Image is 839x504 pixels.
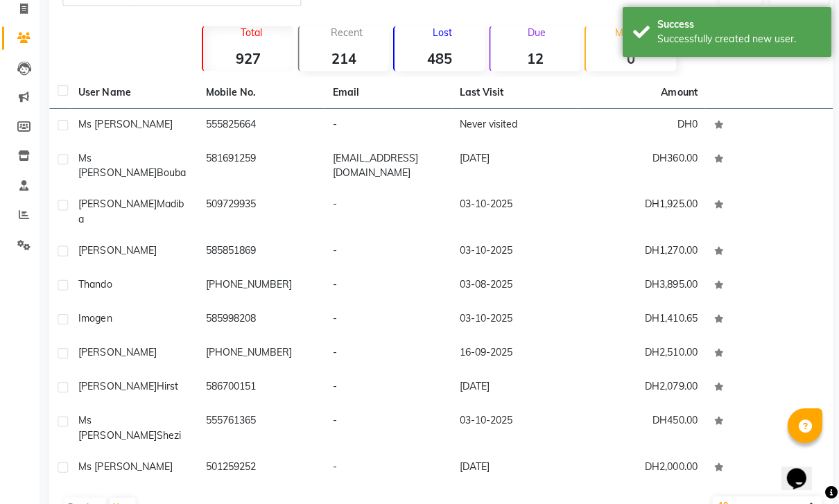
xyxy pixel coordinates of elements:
[80,312,114,324] span: Imogen
[325,235,452,269] td: -
[579,144,706,189] td: DH360.00
[199,269,326,303] td: [PHONE_NUMBER]
[657,19,820,33] div: Success
[579,405,706,451] td: DH450.00
[158,167,187,180] span: Bouba
[199,235,326,269] td: 585851869
[325,110,452,144] td: -
[199,451,326,485] td: 501259252
[452,78,579,110] th: Last Visit
[300,51,390,68] strong: 214
[325,269,452,303] td: -
[781,449,825,490] iframe: chat widget
[199,110,326,144] td: 555825664
[579,189,706,235] td: DH1,925.00
[306,27,390,40] p: Recent
[325,405,452,451] td: -
[325,337,452,371] td: -
[579,337,706,371] td: DH2,510.00
[199,405,326,451] td: 555761365
[579,303,706,337] td: DH1,410.65
[452,235,579,269] td: 03-10-2025
[452,371,579,405] td: [DATE]
[452,303,579,337] td: 03-10-2025
[199,371,326,405] td: 586700151
[80,380,158,392] span: [PERSON_NAME]
[452,144,579,189] td: [DATE]
[579,110,706,144] td: DH0
[401,27,485,40] p: Lost
[158,428,182,441] span: Shezi
[80,414,158,441] span: Ms [PERSON_NAME]
[80,119,174,131] span: Ms [PERSON_NAME]
[80,460,174,472] span: Ms [PERSON_NAME]
[452,451,579,485] td: [DATE]
[199,303,326,337] td: 585998208
[325,78,452,110] th: Email
[452,405,579,451] td: 03-10-2025
[452,189,579,235] td: 03-10-2025
[325,451,452,485] td: -
[158,380,180,392] span: Hirst
[80,153,158,180] span: ms [PERSON_NAME]
[80,198,158,211] span: [PERSON_NAME]
[579,451,706,485] td: DH2,000.00
[452,337,579,371] td: 16-09-2025
[452,269,579,303] td: 03-08-2025
[579,235,706,269] td: DH1,270.00
[325,303,452,337] td: -
[199,337,326,371] td: [PHONE_NUMBER]
[657,33,820,48] div: Successfully created new user.
[579,269,706,303] td: DH3,895.00
[80,278,114,290] span: Thando
[325,371,452,405] td: -
[591,27,676,40] p: Member
[652,78,705,109] th: Amount
[325,189,452,235] td: -
[491,51,581,68] strong: 12
[199,189,326,235] td: 509729935
[80,244,158,257] span: [PERSON_NAME]
[199,144,326,189] td: 581691259
[210,27,295,40] p: Total
[579,371,706,405] td: DH2,079.00
[80,346,158,358] span: [PERSON_NAME]
[72,78,199,110] th: User Name
[494,27,581,40] p: Due
[199,78,326,110] th: Mobile No.
[452,110,579,144] td: Never visited
[325,144,452,189] td: [EMAIL_ADDRESS][DOMAIN_NAME]
[205,51,295,68] strong: 927
[395,51,485,68] strong: 485
[586,51,676,68] strong: 0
